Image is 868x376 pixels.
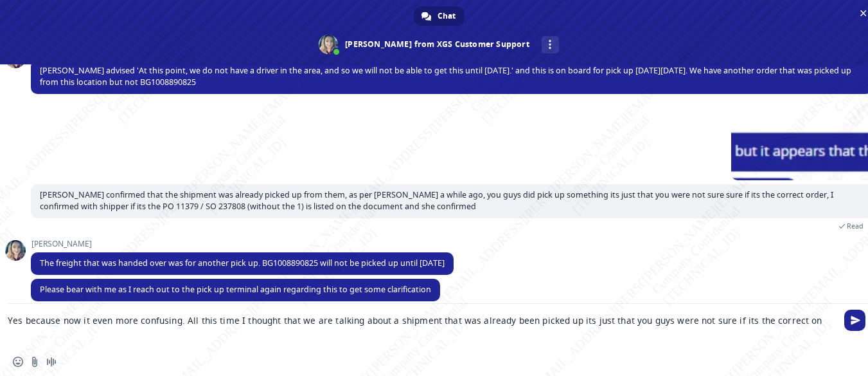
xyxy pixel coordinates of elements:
span: Insert an emoji [13,357,23,367]
span: [PERSON_NAME] confirmed that the shipment was already picked up from them, as per [PERSON_NAME] a... [40,189,833,212]
span: Send a file [30,357,40,367]
span: [PERSON_NAME] [31,240,454,249]
span: [PERSON_NAME] advised 'At this point, we do not have a driver in the area, and so we will not be ... [40,65,851,88]
span: The freight that was handed over was for another pick up. BG1008890825 will not be picked up unti... [40,258,445,268]
span: Read [847,221,864,230]
a: Chat [414,6,465,26]
span: Send [844,310,865,331]
textarea: Compose your message... [8,304,839,348]
span: Please bear with me as I reach out to the pick up terminal again regarding this to get some clari... [40,284,431,295]
span: Chat [438,6,456,26]
span: Audio message [46,357,57,367]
